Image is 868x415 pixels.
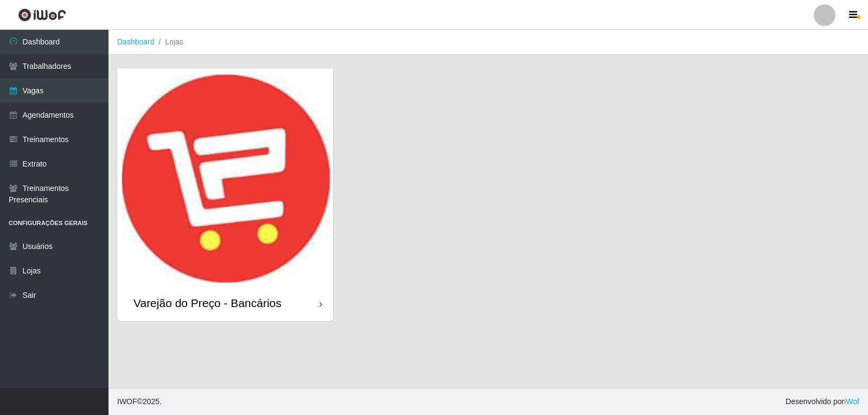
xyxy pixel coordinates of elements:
nav: breadcrumb [108,30,868,55]
a: iWof [844,397,859,406]
a: Varejão do Preço - Bancários [117,68,333,321]
img: CoreUI Logo [18,8,66,22]
span: © 2025 . [117,396,162,407]
a: Dashboard [117,37,155,46]
span: Desenvolvido por [786,396,859,407]
li: Lojas [155,36,183,48]
span: IWOF [117,397,137,406]
div: Varejão do Preço - Bancários [133,296,282,310]
img: cardImg [117,68,333,285]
